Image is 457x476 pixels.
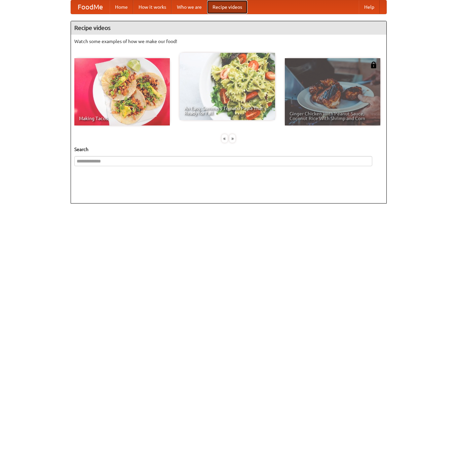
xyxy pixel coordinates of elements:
a: Home [110,0,133,14]
div: « [222,134,228,143]
a: FoodMe [71,0,110,14]
span: An Easy, Summery Tomato Pasta That's Ready for Fall [184,106,270,115]
a: Who we are [172,0,207,14]
a: How it works [133,0,172,14]
a: Help [359,0,380,14]
a: Recipe videos [207,0,247,14]
h5: Search [74,146,383,153]
img: 483408.png [370,62,377,68]
a: Making Tacos [74,58,170,125]
div: » [229,134,235,143]
a: An Easy, Summery Tomato Pasta That's Ready for Fall [180,53,275,120]
p: Watch some examples of how we make our food! [74,38,383,45]
h4: Recipe videos [71,21,386,35]
span: Making Tacos [79,116,165,121]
